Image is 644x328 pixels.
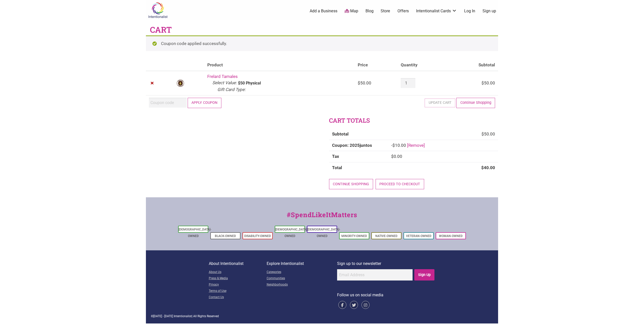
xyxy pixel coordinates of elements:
[188,98,221,108] button: Apply coupon
[146,2,170,18] img: Intentionalist
[179,228,211,238] a: [DEMOGRAPHIC_DATA]-Owned
[310,8,337,14] a: Add a Business
[482,8,496,14] a: Sign up
[209,269,267,275] a: About Us
[406,234,431,238] a: Veteran-Owned
[149,98,187,108] input: Coupon code
[153,314,173,318] span: [DATE] - [DATE]
[337,260,435,267] p: Sign up to our newsletter
[481,165,484,170] span: $
[337,269,413,280] input: Email Address
[151,314,493,318] div: © | All Rights Reserved
[12,2,19,8] img: tyagroha
[244,234,271,238] a: Disability-Owned
[358,80,360,85] span: $
[392,143,395,148] span: $
[267,269,337,275] a: Categories
[209,282,267,288] a: Privacy
[149,80,155,86] a: Remove Frelard Tamales from cart
[439,234,463,238] a: Woman-Owned
[77,1,101,5] input: ASIN
[150,24,172,35] h1: Cart
[209,275,267,282] a: Press & Media
[86,5,94,9] a: Copy
[414,269,435,280] input: Sign Up
[246,81,261,85] p: Physical
[212,80,237,86] dt: Select Value:
[392,143,406,148] span: 10.00
[341,234,367,238] a: Minority-Owned
[481,80,484,85] span: $
[176,79,184,87] img: Frelard Tamales logo
[329,179,373,189] a: Continue shopping
[217,86,246,93] dt: Gift Card Type:
[358,80,371,85] bdi: 50.00
[267,275,337,282] a: Communities
[204,60,354,71] th: Product
[381,8,390,14] a: Store
[481,131,484,136] span: $
[275,228,308,238] a: [DEMOGRAPHIC_DATA]-Owned
[329,151,388,162] th: Tax
[375,234,397,238] a: Native-Owned
[391,154,394,159] span: $
[388,140,498,151] td: -
[481,165,495,170] bdi: 40.00
[146,35,498,51] div: Coupon code applied successfully.
[94,5,102,9] a: Clear
[27,2,67,9] input: ASIN, PO, Alias, + more...
[376,179,424,189] a: Proceed to checkout
[481,80,495,85] bdi: 50.00
[366,8,374,14] a: Blog
[238,81,245,85] p: $50
[329,116,498,125] h2: Cart totals
[345,8,358,14] a: Map
[391,154,402,159] bdi: 0.00
[401,78,415,88] input: Product quantity
[416,8,457,14] a: Intentionalist Cards
[456,98,495,108] a: Continue Shopping
[209,288,267,294] a: Terms of Use
[77,5,86,9] a: View
[407,143,425,148] a: Remove 2025juntos coupon
[448,60,498,71] th: Subtotal
[397,8,409,14] a: Offers
[215,234,236,238] a: Black-Owned
[307,228,340,238] a: [DEMOGRAPHIC_DATA]-Owned
[337,292,435,298] p: Follow us on social media
[207,74,238,79] a: Frelard Tamales
[464,8,475,14] a: Log In
[329,129,388,140] th: Subtotal
[481,131,495,136] bdi: 50.00
[267,282,337,288] a: Neighborhoods
[209,260,267,267] p: About Intentionalist
[329,140,388,151] th: Coupon: 2025juntos
[329,162,388,173] th: Total
[425,99,455,107] button: Update cart
[146,210,498,225] div: #SpendLikeItMatters
[174,314,192,318] span: Intentionalist
[209,294,267,301] a: Contact Us
[398,60,448,71] th: Quantity
[355,60,398,71] th: Price
[267,260,337,267] p: Explore Intentionalist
